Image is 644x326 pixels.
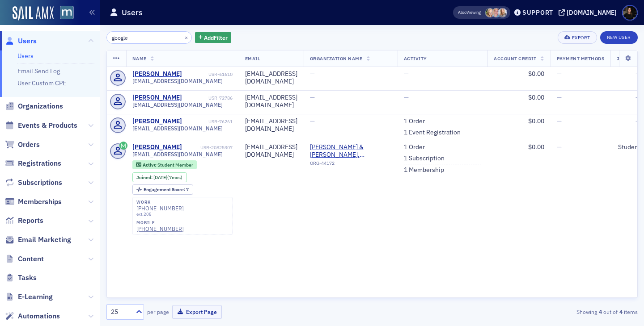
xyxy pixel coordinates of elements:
span: Student Member [157,162,193,168]
span: Email [245,55,260,62]
a: Email Send Log [17,67,60,75]
label: per page [147,308,169,316]
div: [PHONE_NUMBER] [136,226,184,232]
div: USR-76261 [183,119,233,125]
a: 1 Event Registration [404,129,461,137]
span: — [557,117,562,125]
img: SailAMX [13,6,54,21]
a: [PERSON_NAME] & [PERSON_NAME], [GEOGRAPHIC_DATA] ([PERSON_NAME], [GEOGRAPHIC_DATA]) [310,143,391,159]
a: Automations [5,311,60,321]
span: Orders [18,140,40,150]
span: [EMAIL_ADDRESS][DOMAIN_NAME] [132,151,223,158]
img: SailAMX [60,6,74,20]
span: Subscriptions [18,178,62,188]
a: New User [600,31,638,44]
span: — [310,70,315,78]
span: Viewing [458,9,481,16]
div: USR-72786 [183,95,233,101]
span: Account Credit [494,55,536,62]
a: Registrations [5,159,61,168]
div: Joined: 2025-01-29 00:00:00 [132,172,187,182]
span: Events & Products [18,121,77,130]
span: $0.00 [528,143,544,151]
a: User Custom CPE [17,79,66,87]
div: Student [617,143,640,151]
a: Tasks [5,273,37,283]
span: — [636,70,640,78]
span: — [636,93,640,101]
span: — [404,93,409,101]
span: Users [18,36,37,46]
span: Payment Methods [557,55,605,62]
div: (7mos) [153,175,182,180]
a: 1 Order [404,143,425,151]
span: — [310,117,315,125]
a: [PERSON_NAME] [132,117,182,125]
span: Active [143,162,157,168]
div: [PERSON_NAME] [132,94,182,102]
span: Engagement Score : [144,186,186,192]
span: Rebekah Olson [485,8,495,17]
div: ext. 208 [136,212,184,217]
div: Also [458,9,466,15]
span: Emily Trott [498,8,507,17]
span: — [557,143,562,151]
span: [EMAIL_ADDRESS][DOMAIN_NAME] [132,78,223,84]
div: USR-20825307 [183,145,233,150]
span: Content [18,254,44,264]
span: [EMAIL_ADDRESS][DOMAIN_NAME] [132,125,223,132]
a: Reports [5,216,43,226]
div: Active: Active: Student Member [132,160,197,169]
div: Showing out of items [467,308,638,316]
a: Events & Products [5,121,77,130]
span: [EMAIL_ADDRESS][DOMAIN_NAME] [132,101,223,108]
a: Users [5,36,37,46]
input: Search… [106,31,192,44]
span: Joined : [136,175,153,180]
span: Add Filter [204,33,228,42]
span: Dee Sullivan [491,8,501,17]
a: [PERSON_NAME] [132,70,182,78]
a: 1 Order [404,117,425,125]
strong: 4 [618,308,624,316]
h1: Users [122,7,143,18]
div: 7 [144,187,189,192]
div: [DOMAIN_NAME] [567,8,617,17]
span: — [404,70,409,78]
span: Job Type [617,55,640,62]
span: Profile [622,5,638,21]
span: Registrations [18,159,61,168]
span: Reports [18,216,43,226]
a: Content [5,254,44,264]
span: — [636,117,640,125]
span: Memberships [18,197,62,207]
div: Support [522,8,553,17]
div: mobile [136,220,184,226]
span: Organizations [18,101,63,111]
a: Email Marketing [5,235,71,245]
button: [DOMAIN_NAME] [559,9,620,16]
div: 25 [111,307,131,317]
a: View Homepage [54,6,74,21]
span: Activity [404,55,427,62]
button: Export Page [172,305,222,319]
span: $0.00 [528,70,544,78]
div: [PERSON_NAME] [132,143,182,151]
span: Tasks [18,273,37,283]
a: Orders [5,140,40,150]
a: Memberships [5,197,62,207]
div: USR-61610 [183,71,233,77]
div: [EMAIL_ADDRESS][DOMAIN_NAME] [245,117,297,133]
span: Organization Name [310,55,363,62]
div: work [136,200,184,205]
button: Export [558,31,597,44]
a: E-Learning [5,292,53,302]
div: Export [572,35,590,40]
a: [PHONE_NUMBER] [136,205,184,212]
strong: 4 [597,308,603,316]
span: $0.00 [528,117,544,125]
a: 1 Membership [404,166,444,174]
